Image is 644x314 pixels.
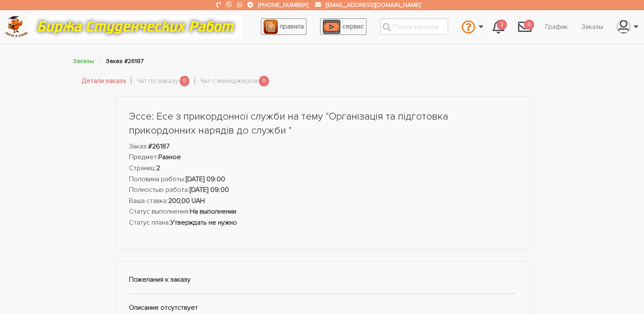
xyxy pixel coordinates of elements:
[29,15,242,38] img: motto-12e01f5a76059d5f6a28199ef077b1f78e012cfde436ab5cf1d4517935686d32.gif
[129,275,191,284] strong: Пожелания к заказу
[129,109,515,138] h1: Эссе: Есе з прикордонної служби на тему "Організація та підготовка прикордонних нарядів до служби "
[186,175,225,183] strong: [DATE] 09:00
[323,20,341,34] img: play_icon-49f7f135c9dc9a03216cfdbccbe1e3994649169d890fb554cedf0eac35a01ba8.png
[280,22,304,31] span: правила
[326,1,421,9] a: [EMAIL_ADDRESS][DOMAIN_NAME]
[168,197,205,205] strong: 200,00 UAH
[129,163,515,174] li: Страниц:
[190,207,236,216] strong: На выполнении
[538,19,575,35] a: График
[156,164,160,172] strong: 2
[259,76,269,86] span: 0
[380,18,448,35] input: Поиск заказов
[258,1,308,9] a: [PHONE_NUMBER]
[170,218,237,227] strong: Утверждать не нужно
[82,76,126,87] a: Детали заказа
[106,56,143,66] li: Заказ #26187
[129,196,515,207] li: Ваша ставка:
[524,20,534,30] span: 0
[180,76,190,86] span: 0
[320,18,366,35] a: сервис
[148,142,169,151] strong: #26187
[189,186,229,194] strong: [DATE] 09:00
[137,76,178,87] a: Чат по заказу
[200,76,258,87] a: Чат с менеджером
[5,16,28,37] img: logo-c4363faeb99b52c628a42810ed6dfb4293a56d4e4775eb116515dfe7f33672af.png
[129,185,515,196] li: Полностью работа:
[129,217,515,228] li: Статус плана:
[261,18,306,35] a: правила
[511,15,538,38] a: 0
[342,22,364,31] span: сервис
[129,174,515,185] li: Половина работы:
[263,20,278,34] img: agreement_icon-feca34a61ba7f3d1581b08bc946b2ec1ccb426f67415f344566775c155b7f62c.png
[575,19,610,35] a: Заказы
[129,152,515,163] li: Предмет:
[486,15,511,38] a: 2
[129,206,515,217] li: Статус выполнения:
[158,153,181,161] strong: Разное
[497,20,507,30] span: 2
[129,141,515,152] li: Заказ:
[73,57,94,65] a: Заказы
